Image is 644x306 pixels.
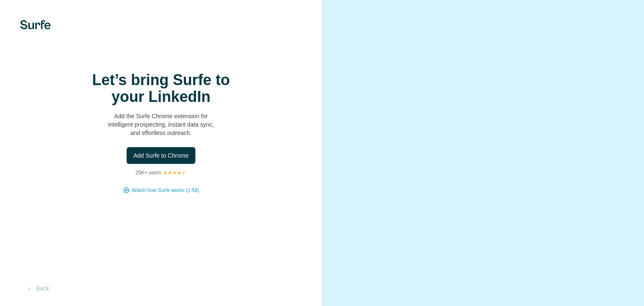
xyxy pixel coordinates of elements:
button: Back [20,281,55,296]
button: Watch how Surfe works (1:58) [132,187,199,194]
img: Surfe's logo [20,20,51,29]
h1: Let’s bring Surfe to your LinkedIn [77,72,245,105]
p: Add the Surfe Chrome extension for intelligent prospecting, instant data sync, and effortless out... [77,112,245,137]
span: Add Surfe to Chrome [133,151,189,160]
p: 25K+ users [135,169,161,176]
button: Add Surfe to Chrome [127,147,195,164]
img: Rating Stars [163,170,187,175]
